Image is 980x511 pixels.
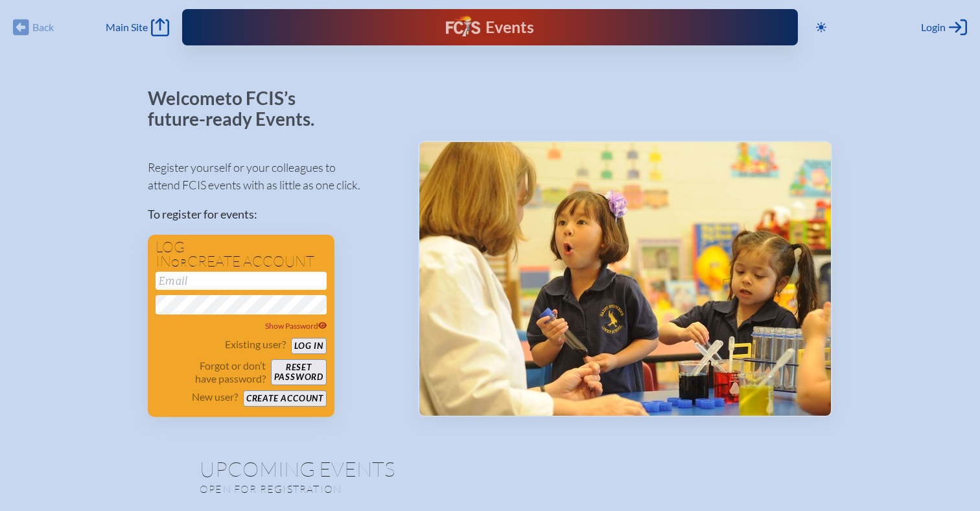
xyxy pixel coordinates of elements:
h1: Upcoming Events [200,458,780,479]
button: Create account [243,390,327,407]
span: Main Site [106,21,148,34]
button: Log in [291,338,327,354]
p: Forgot or don’t have password? [156,359,266,385]
div: FCIS Events — Future ready [357,16,624,39]
p: Register yourself or your colleagues to attend FCIS events with as little as one click. [148,159,397,194]
p: Existing user? [225,338,286,351]
p: To register for events: [148,206,397,223]
button: Resetpassword [271,359,327,385]
p: Open for registration [200,482,542,495]
span: Show Password [265,321,327,331]
h1: Log in create account [156,240,327,269]
input: Email [156,272,327,290]
a: Main Site [106,18,169,36]
p: Welcome to FCIS’s future-ready Events. [148,88,329,129]
span: Login [921,21,946,34]
p: New user? [192,390,238,403]
img: Events [419,142,831,416]
span: or [171,256,187,269]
